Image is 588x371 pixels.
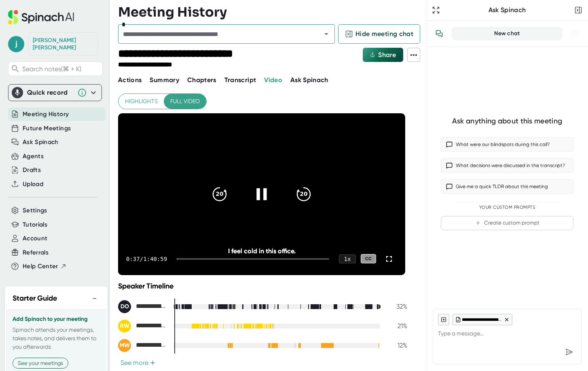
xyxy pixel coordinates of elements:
button: Give me a quick TLDR about this meeting [441,179,573,194]
span: Hide meeting chat [355,29,413,39]
div: New chat [457,30,557,37]
span: Chapters [187,76,216,84]
span: Actions [118,76,142,84]
button: Meeting History [23,110,69,119]
button: Video [264,75,282,85]
div: Your Custom Prompts [441,205,573,210]
span: Help Center [23,262,58,271]
div: I feel cold in this office. [147,247,376,255]
button: Hide meeting chat [338,24,420,44]
h3: Meeting History [118,4,227,20]
button: What decisions were discussed in the transcript? [441,158,573,173]
button: View conversation history [431,25,447,42]
div: Quick record [27,89,73,97]
div: MW [118,339,131,352]
h3: Add Spinach to your meeting [13,316,100,322]
button: Future Meetings [23,124,71,133]
button: Transcript [224,75,256,85]
button: What were our blindspots during this call? [441,137,573,152]
p: Spinach attends your meetings, takes notes, and delivers them to you afterwards [13,326,100,351]
button: Open [321,28,332,40]
div: Jelani Sutherland [33,37,93,51]
span: Highlights [125,96,158,106]
div: Ask anything about this meeting [452,117,562,126]
button: Upload [23,180,43,189]
div: Send message [562,345,576,359]
button: Settings [23,206,47,215]
button: − [89,293,100,304]
div: 32 % [387,303,407,310]
button: Summary [150,75,179,85]
button: Full video [164,94,206,109]
button: Close conversation sidebar [573,4,584,16]
button: Expand to Ask Spinach page [430,4,442,16]
div: 1 x [339,254,356,263]
button: Share [363,48,403,62]
div: Quick record [12,85,98,101]
div: 12 % [387,341,407,349]
div: Morne Van Der Westhuizen [118,339,167,352]
button: Highlights [118,94,164,109]
span: Ask Spinach [290,76,328,84]
div: Ask Spinach [442,6,573,14]
button: Actions [118,75,142,85]
button: Create custom prompt [441,216,573,230]
button: See more+ [118,358,158,367]
button: Account [23,234,47,243]
div: Diana Owusu-Kyereko [118,300,167,313]
span: Search notes (⌘ + K) [22,65,100,73]
button: Ask Spinach [23,138,59,147]
span: Summary [150,76,179,84]
button: Help Center [23,262,67,271]
span: Video [264,76,282,84]
h2: Starter Guide [13,293,57,304]
button: See your meetings [13,358,68,369]
div: DO [118,300,131,313]
span: Share [378,51,396,59]
button: Drafts [23,165,41,175]
div: 0:37 / 1:40:59 [126,256,167,262]
span: + [150,360,155,366]
button: Chapters [187,75,216,85]
div: 21 % [387,322,407,330]
button: Tutorials [23,220,47,229]
span: j [8,36,24,52]
button: Agents [23,152,44,161]
div: CC [361,254,376,263]
div: Randall Williams [118,320,167,333]
div: Speaker Timeline [118,282,407,290]
button: Referrals [23,248,49,257]
div: RW [118,320,131,333]
span: Full video [170,96,200,106]
span: Transcript [224,76,256,84]
button: Ask Spinach [290,75,328,85]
